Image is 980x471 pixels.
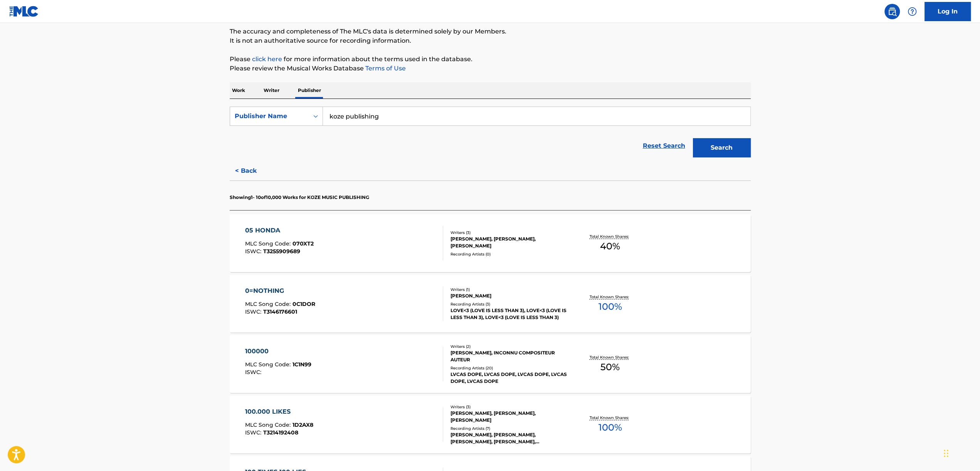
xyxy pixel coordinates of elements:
a: 100000MLC Song Code:1C1N99ISWC:Writers (2)[PERSON_NAME], INCONNU COMPOSITEUR AUTEURRecording Arti... [230,335,751,393]
a: Public Search [884,4,900,19]
div: Recording Artists ( 0 ) [450,251,567,257]
div: Writers ( 2 ) [450,344,567,349]
p: Work [230,82,247,99]
span: 0C1DOR [292,301,315,307]
div: Recording Artists ( 3 ) [450,301,567,307]
span: MLC Song Code : [245,240,292,247]
div: 100.000 LIKES [245,407,313,416]
a: Terms of Use [364,65,406,72]
img: search [888,7,897,16]
span: 50 % [600,360,620,374]
div: Drag [944,442,948,465]
span: 100 % [598,421,622,434]
p: It is not an authoritative source for recording information. [230,36,751,45]
a: 0=NOTHINGMLC Song Code:0C1DORISWC:T3146176601Writers (1)[PERSON_NAME]Recording Artists (3)LOVE<3 ... [230,275,751,332]
a: Log In [925,2,971,21]
div: LVCAS DOPE, LVCAS DOPE, LVCAS DOPE, LVCAS DOPE, LVCAS DOPE [450,371,567,385]
button: Search [693,138,751,157]
span: 070XT2 [292,240,314,247]
div: [PERSON_NAME], [PERSON_NAME], [PERSON_NAME] [450,410,567,424]
p: Total Known Shares: [590,234,631,239]
a: 05 HONDAMLC Song Code:070XT2ISWC:T3255909689Writers (3)[PERSON_NAME], [PERSON_NAME], [PERSON_NAME... [230,214,751,272]
span: ISWC : [245,369,263,376]
div: 0=NOTHING [245,286,315,296]
span: MLC Song Code : [245,301,292,307]
span: 100 % [598,300,622,314]
span: ISWC : [245,248,263,255]
div: Writers ( 1 ) [450,287,567,292]
p: Please review the Musical Works Database [230,64,751,73]
a: click here [252,55,282,63]
a: Reset Search [639,137,689,154]
div: Writers ( 3 ) [450,404,567,410]
p: Total Known Shares: [590,354,631,360]
p: Showing 1 - 10 of 10,000 Works for KOZE MUSIC PUBLISHING [230,194,369,201]
p: The accuracy and completeness of The MLC's data is determined solely by our Members. [230,27,751,36]
div: [PERSON_NAME], [PERSON_NAME], [PERSON_NAME], [PERSON_NAME], [PERSON_NAME] [450,431,567,445]
span: T3146176601 [263,308,297,315]
div: Help [904,4,920,19]
span: ISWC : [245,429,263,436]
button: < Back [230,161,276,180]
div: Writers ( 3 ) [450,230,567,235]
p: Total Known Shares: [590,415,631,421]
div: Recording Artists ( 7 ) [450,426,567,431]
div: 100000 [245,347,311,356]
span: MLC Song Code : [245,421,292,428]
img: help [908,7,917,16]
div: 05 HONDA [245,226,314,235]
img: MLC Logo [9,6,39,17]
p: Total Known Shares: [590,294,631,300]
div: Recording Artists ( 20 ) [450,365,567,371]
div: Publisher Name [235,112,304,121]
span: MLC Song Code : [245,361,292,368]
div: LOVE<3 (LOVE IS LESS THAN 3), LOVE<3 (LOVE IS LESS THAN 3), LOVE<3 (LOVE IS LESS THAN 3) [450,307,567,321]
span: 1D2AX8 [292,421,313,428]
span: ISWC : [245,308,263,315]
iframe: Chat Widget [941,434,980,471]
div: [PERSON_NAME] [450,292,567,299]
div: [PERSON_NAME], [PERSON_NAME], [PERSON_NAME] [450,235,567,249]
span: T3255909689 [263,248,300,255]
div: [PERSON_NAME], INCONNU COMPOSITEUR AUTEUR [450,349,567,363]
span: 40 % [600,239,620,253]
a: 100.000 LIKESMLC Song Code:1D2AX8ISWC:T3214192408Writers (3)[PERSON_NAME], [PERSON_NAME], [PERSON... [230,396,751,453]
span: T3214192408 [263,429,298,436]
p: Writer [261,82,282,99]
p: Please for more information about the terms used in the database. [230,55,751,64]
form: Search Form [230,107,751,161]
span: 1C1N99 [292,361,311,368]
p: Publisher [296,82,323,99]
